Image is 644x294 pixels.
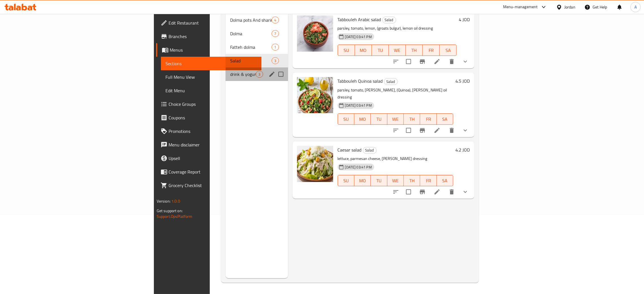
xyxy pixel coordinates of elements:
div: Salad [363,147,377,154]
div: Fatteh dolma1 [226,40,288,54]
button: SU [338,113,354,125]
button: show more [459,55,472,68]
button: delete [445,124,459,137]
span: SA [442,46,454,54]
button: Branch-specific-item [416,185,429,199]
span: 3 [256,72,263,77]
button: SU [338,175,354,186]
span: SU [340,177,352,185]
span: Edit Restaurant [169,19,257,26]
span: Salad [383,17,396,23]
span: Tabbouleh Quinoa salad [338,77,383,85]
svg: Show Choices [462,127,469,134]
span: TH [406,177,418,185]
div: Jordan [564,4,575,10]
button: TH [404,175,420,186]
button: sort-choices [389,124,403,137]
span: SU [340,115,352,123]
a: Support.OpsPlatform [157,213,193,220]
span: Promotions [169,128,257,135]
h6: 4 JOD [459,16,470,23]
span: drink & yogurt [230,71,256,78]
button: MO [355,45,372,56]
span: FR [425,46,437,54]
div: items [272,17,279,23]
svg: Show Choices [462,188,469,195]
button: edit [268,70,276,78]
span: MO [357,177,368,185]
span: FR [422,115,434,123]
span: TH [408,46,420,54]
div: items [272,30,279,37]
a: Edit menu item [434,127,440,134]
span: Choice Groups [169,101,257,107]
span: [DATE] 03:41 PM [343,103,374,108]
img: Tabbouleh Quinoa salad [297,77,333,113]
h6: 4.5 JOD [455,77,470,85]
button: Branch-specific-item [416,124,429,137]
div: items [272,57,279,64]
span: Version: [157,198,171,205]
span: 1.0.0 [171,198,180,205]
span: Edit Menu [165,87,257,94]
div: items [256,71,263,78]
span: FR [422,177,434,185]
div: Salad [384,78,398,85]
span: Select to update [403,186,414,198]
span: 1 [272,45,278,50]
button: TH [406,45,423,56]
p: parsley, tomato, lemon, (groats bulgur), lemon oil dressing [338,25,457,32]
span: SU [340,46,353,54]
span: Menus [170,47,257,53]
span: WE [390,115,401,123]
button: WE [387,175,404,186]
span: Salad [384,78,398,85]
a: Edit Menu [161,84,261,97]
span: Caesar salad [338,146,362,154]
button: FR [423,45,440,56]
button: WE [387,113,404,125]
span: 7 [272,31,278,36]
a: Edit menu item [434,58,440,65]
div: Salad [230,57,272,64]
span: TU [373,115,385,123]
a: Promotions [156,124,261,138]
nav: Menu sections [226,11,288,83]
span: MO [357,115,368,123]
button: delete [445,55,459,68]
span: MO [357,46,370,54]
span: Get support on: [157,207,183,214]
div: Salad [382,17,396,23]
div: Dolma7 [226,27,288,40]
span: TU [373,177,385,185]
p: lettuce, parmesan cheese, [PERSON_NAME] dressing [338,155,453,162]
p: parsley, tomato, [PERSON_NAME], (Quinoa), [PERSON_NAME] oil dressing [338,87,453,101]
button: SU [338,45,355,56]
span: 3 [272,58,278,63]
div: Menu-management [503,4,538,10]
span: TH [406,115,418,123]
button: show more [459,185,472,199]
button: SA [440,45,457,56]
span: [DATE] 03:41 PM [343,34,374,40]
span: Select to update [403,124,414,136]
img: Tabbouleh Arabic salad [297,16,333,52]
div: Dolma pots And sharing4 [226,13,288,27]
span: 4 [272,17,278,23]
span: Menu disclaimer [169,141,257,148]
button: sort-choices [389,55,403,68]
button: FR [420,175,436,186]
a: Sections [161,57,261,70]
div: drink & yogurt3edit [226,67,288,81]
a: Edit menu item [434,188,440,195]
a: Menus [156,43,261,57]
span: Grocery Checklist [169,182,257,189]
span: WE [391,46,403,54]
span: Select to update [403,56,414,67]
a: Choice Groups [156,97,261,111]
span: A [634,4,637,10]
button: TU [371,175,387,186]
span: Full Menu View [165,74,257,80]
h6: 4.2 JOD [455,146,470,154]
